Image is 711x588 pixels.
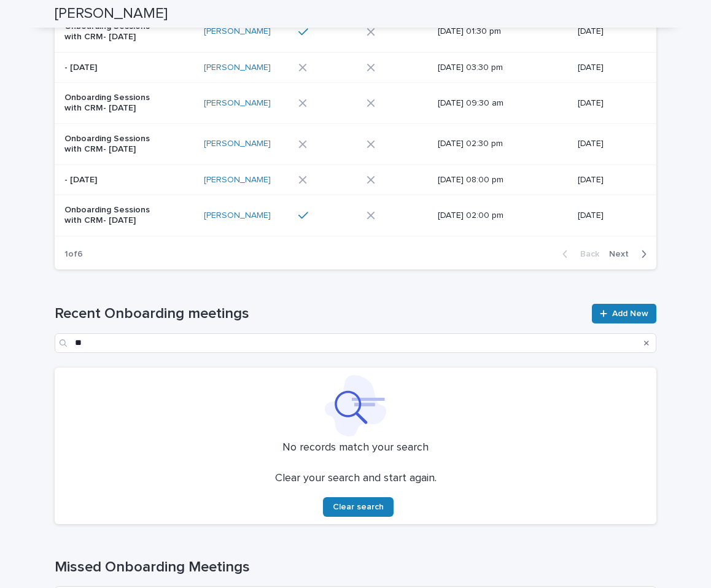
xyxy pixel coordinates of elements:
p: Onboarding Sessions with CRM- [DATE] [64,134,167,155]
a: Add New [592,304,656,323]
p: [DATE] 02:00 pm [438,211,540,221]
p: [DATE] 02:30 pm [438,139,540,149]
tr: Onboarding Sessions with CRM- [DATE][PERSON_NAME] [DATE] 02:00 pm[DATE] [55,195,656,236]
p: No records match your search [62,441,649,455]
tr: Onboarding Sessions with CRM- [DATE][PERSON_NAME] [DATE] 01:30 pm[DATE] [55,11,656,52]
p: [DATE] [578,26,637,37]
tr: - [DATE][PERSON_NAME] [DATE] 03:30 pm[DATE] [55,52,656,83]
p: Onboarding Sessions with CRM- [DATE] [64,93,167,114]
p: 1 of 6 [55,239,93,269]
tr: - [DATE][PERSON_NAME] [DATE] 08:00 pm[DATE] [55,164,656,195]
p: - [DATE] [64,175,167,185]
p: [DATE] [578,98,637,109]
a: [PERSON_NAME] [204,26,271,37]
p: [DATE] 08:00 pm [438,175,540,185]
p: [DATE] [578,211,637,221]
h1: Recent Onboarding meetings [55,305,585,323]
span: Next [609,250,636,258]
button: Clear search [323,497,394,517]
a: [PERSON_NAME] [204,175,271,185]
h1: Missed Onboarding Meetings [55,559,656,576]
input: Search [55,333,656,353]
a: [PERSON_NAME] [204,98,271,109]
p: Clear your search and start again. [275,472,437,485]
span: Clear search [333,503,384,511]
p: [DATE] 01:30 pm [438,26,540,37]
p: [DATE] [578,175,637,185]
span: Add New [612,309,648,318]
tr: Onboarding Sessions with CRM- [DATE][PERSON_NAME] [DATE] 02:30 pm[DATE] [55,123,656,164]
a: [PERSON_NAME] [204,63,271,73]
span: Back [573,250,599,258]
p: [DATE] [578,63,637,73]
button: Next [604,249,656,260]
a: [PERSON_NAME] [204,211,271,221]
h2: [PERSON_NAME] [55,5,168,23]
a: [PERSON_NAME] [204,139,271,149]
p: [DATE] [578,139,637,149]
tr: Onboarding Sessions with CRM- [DATE][PERSON_NAME] [DATE] 09:30 am[DATE] [55,83,656,124]
button: Back [553,249,604,260]
p: Onboarding Sessions with CRM- [DATE] [64,21,167,42]
p: [DATE] 03:30 pm [438,63,540,73]
p: - [DATE] [64,63,167,73]
p: [DATE] 09:30 am [438,98,540,109]
p: Onboarding Sessions with CRM- [DATE] [64,205,167,226]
